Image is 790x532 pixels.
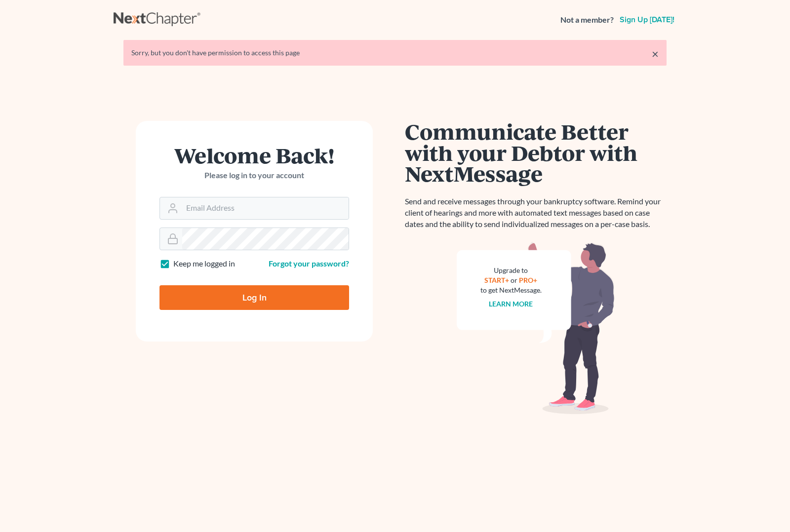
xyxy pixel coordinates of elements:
a: Sign up [DATE]! [618,16,676,24]
div: to get NextMessage. [480,285,542,295]
p: Please log in to your account [159,170,349,181]
a: PRO+ [519,276,538,284]
input: Email Address [182,197,349,219]
div: Upgrade to [480,266,542,275]
a: START+ [485,276,510,284]
a: Forgot your password? [269,259,349,268]
h1: Welcome Back! [159,145,349,166]
p: Send and receive messages through your bankruptcy software. Remind your client of hearings and mo... [405,196,667,230]
input: Log In [159,285,349,310]
a: × [652,48,659,60]
span: or [511,276,518,284]
label: Keep me logged in [173,258,235,269]
div: Sorry, but you don't have permission to access this page [131,48,659,58]
a: Learn more [489,300,533,308]
h1: Communicate Better with your Debtor with NextMessage [405,121,667,184]
img: nextmessage_bg-59042aed3d76b12b5cd301f8e5b87938c9018125f34e5fa2b7a6b67550977c72.svg [457,242,615,415]
strong: Not a member? [560,14,614,26]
